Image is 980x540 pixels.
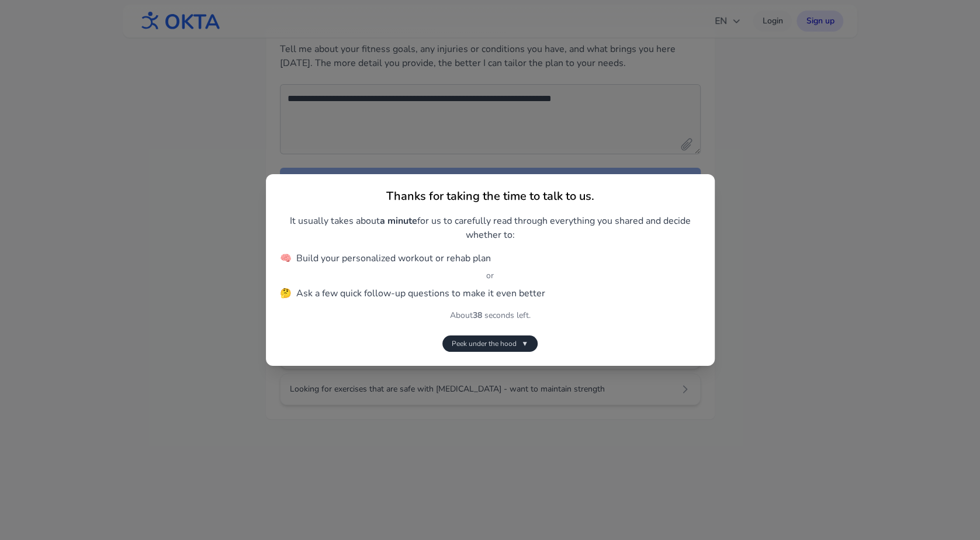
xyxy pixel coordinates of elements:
[452,339,517,348] span: Peek under the hood
[280,214,701,242] p: It usually takes about for us to carefully read through everything you shared and decide whether to:
[296,286,545,300] span: Ask a few quick follow-up questions to make it even better
[296,251,491,265] span: Build your personalized workout or rehab plan
[473,310,482,321] strong: 38
[280,310,701,321] p: About seconds left.
[280,188,701,205] h2: Thanks for taking the time to talk to us.
[380,214,417,227] strong: a minute
[280,251,292,265] span: 🧠
[280,286,292,300] span: 🤔
[280,270,701,282] li: or
[521,339,528,348] span: ▼
[442,335,538,352] button: Peek under the hood▼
